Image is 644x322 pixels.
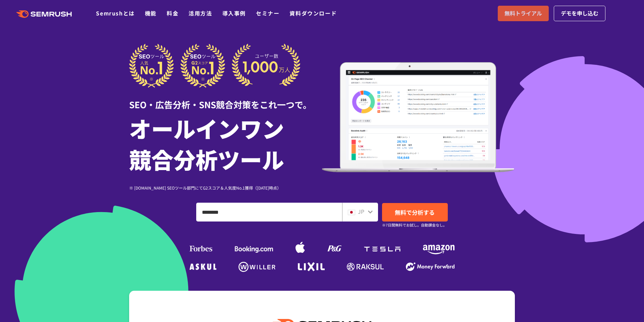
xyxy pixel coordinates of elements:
[145,9,157,17] a: 機能
[554,6,605,21] a: デモを申し込む
[382,203,448,222] a: 無料で分析する
[256,9,279,17] a: セミナー
[504,9,542,18] span: 無料トライアル
[96,9,135,17] a: Semrushとは
[167,9,178,17] a: 料金
[222,9,246,17] a: 導入事例
[129,113,322,174] h1: オールインワン 競合分析ツール
[498,6,549,21] a: 無料トライアル
[129,185,322,191] div: ※ [DOMAIN_NAME] SEOツール部門にてG2スコア＆人気度No.1獲得（[DATE]時点）
[382,222,447,228] small: ※7日間無料でお試し。自動課金なし。
[189,9,212,17] a: 活用方法
[358,207,364,215] span: JP
[129,88,322,111] div: SEO・広告分析・SNS競合対策をこれ一つで。
[561,9,598,18] span: デモを申し込む
[395,208,435,216] span: 無料で分析する
[289,9,337,17] a: 資料ダウンロード
[197,203,342,221] input: ドメイン、キーワードまたはURLを入力してください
